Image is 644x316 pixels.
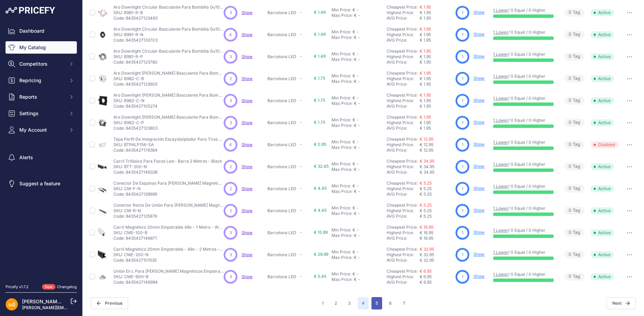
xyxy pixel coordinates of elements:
[564,9,584,17] span: Tag
[462,164,463,170] span: 1
[267,186,297,192] p: Barcelona LED
[113,81,224,87] p: Code: 8435427123605
[591,97,614,104] span: Active
[331,123,352,128] div: Max Price:
[19,127,64,133] span: My Account
[355,183,359,189] div: -
[267,76,297,81] p: Barcelona LED
[300,120,302,125] span: -
[314,76,325,81] span: € 1.75
[387,10,420,15] div: Highest Price:
[493,250,508,255] a: 1 Lower
[331,167,352,172] div: Max Price:
[354,167,357,172] div: €
[387,37,420,43] div: AVG Price:
[420,269,432,274] a: € 6.95
[420,115,431,120] a: € 1.95
[387,181,418,186] a: Cheapest Price:
[420,159,435,164] a: € 34.95
[331,139,351,145] div: Min Price:
[229,164,232,170] span: 2
[493,74,508,79] a: 1 Lower
[387,186,420,192] div: Highest Price:
[314,120,325,125] span: € 1.75
[493,52,508,57] a: 1 Lower
[6,124,77,136] button: My Account
[314,164,329,169] span: € 32.45
[473,230,484,235] a: Show
[355,117,359,123] div: -
[6,151,77,164] a: Alerts
[399,297,409,309] button: Go to page 7
[354,145,357,150] div: €
[493,118,555,123] p: / 0 Equal / 0 Higher
[242,10,253,15] a: Show
[420,186,432,191] span: € 5.25
[462,76,463,82] span: 1
[242,98,253,103] a: Show
[352,183,355,189] div: €
[113,92,224,98] p: Aro Downlight [PERSON_NAME] Basculante Para Bombilla Gu10/mr16 - Corte Ø75mm - Black
[387,32,420,37] div: Highest Price:
[387,76,420,81] div: Highest Price:
[242,186,253,191] a: Show
[564,119,584,127] span: Tag
[387,70,418,76] a: Cheapest Price:
[331,73,351,79] div: Min Price:
[493,8,508,13] a: 1 Lower
[113,10,224,15] p: SKU: B981-R-B
[113,115,224,120] p: Aro Downlight [PERSON_NAME] Basculante Para Bombilla Gu10/mr16 - Corte Ø75mm - Silver
[300,98,302,103] span: -
[19,77,64,84] span: Repricing
[591,163,614,170] span: Active
[493,228,508,233] a: 1 Lower
[387,225,418,230] a: Cheapest Price:
[420,81,453,87] div: € 1.95
[352,73,355,79] div: €
[493,8,555,13] p: / 0 Equal / 0 Higher
[91,297,128,309] button: Previous
[113,59,224,65] p: Code: 8435427123780
[591,75,614,82] span: Active
[6,25,77,276] nav: Sidebar
[591,9,614,16] span: Active
[242,32,253,37] a: Show
[420,48,431,54] a: € 1.95
[113,181,224,186] p: Conector De Esquinas Para [PERSON_NAME] Magnéticos 20mm - Black
[462,54,463,60] span: 1
[420,70,431,76] a: € 1.95
[242,120,253,125] a: Show
[387,81,420,87] div: AVG Price:
[591,185,614,192] span: Active
[420,148,453,153] div: € 12.95
[473,164,484,169] a: Show
[242,208,253,213] a: Show
[331,95,351,101] div: Min Price:
[113,103,224,109] p: Code: 8435427105274
[354,35,357,40] div: €
[387,148,420,153] div: AVG Price:
[493,184,508,189] a: 1 Lower
[420,98,431,103] span: € 1.95
[229,120,232,126] span: 3
[493,30,508,35] a: 1 Lower
[22,298,66,304] a: [PERSON_NAME] d
[242,230,253,235] a: Show
[387,203,418,208] a: Cheapest Price:
[113,26,224,32] p: Aro Downlight Circular Basculante Para Bombilla Gu10 / Mr16 - Corte Ø75 Mm - Black
[113,98,224,103] p: SKU: B982-C-N
[569,31,571,38] span: 0
[493,52,555,57] p: / 0 Equal / 0 Higher
[354,123,357,128] div: €
[242,54,253,59] span: Show
[352,139,355,145] div: €
[57,284,77,289] a: Changelog
[387,15,420,21] div: AVG Price:
[473,252,484,257] a: Show
[606,297,636,309] button: Next
[564,31,584,39] span: Tag
[242,164,253,169] a: Show
[357,57,360,62] div: -
[267,54,297,59] p: Barcelona LED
